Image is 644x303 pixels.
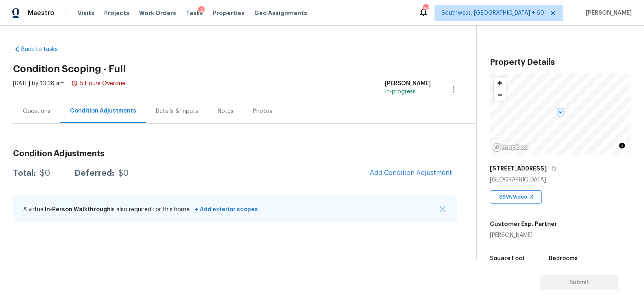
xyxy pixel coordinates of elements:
div: Total: [13,169,36,177]
span: Maestro [28,9,55,17]
button: Toggle attribution [617,141,627,150]
button: Zoom in [494,77,506,89]
span: + Add exterior scopes [192,207,258,212]
span: Work Orders [139,9,176,17]
span: Visits [78,9,94,17]
div: $0 [40,169,50,177]
div: $0 [118,169,129,177]
div: Details & Inputs [156,107,198,115]
span: In-progress [385,89,416,95]
div: [GEOGRAPHIC_DATA] [490,176,631,184]
div: Condition Adjustments [70,107,136,115]
h5: [STREET_ADDRESS] [490,164,547,173]
span: SSVA Video [499,193,530,201]
div: Questions [23,107,50,115]
span: [PERSON_NAME] [583,9,632,17]
a: Back to tasks [13,45,91,53]
div: Map marker [557,108,565,120]
img: Open In New Icon [528,194,534,200]
div: 2 [198,6,205,14]
button: Zoom out [494,89,506,101]
button: Add Condition Adjustment [365,164,457,181]
div: Deferred: [74,169,114,177]
h3: Condition Adjustments [13,150,457,158]
span: 5 Hours Overdue [71,81,125,86]
span: Add Condition Adjustment [370,169,452,177]
h5: Bedrooms [549,256,578,261]
span: In-Person Walkthrough [45,207,111,212]
h2: Condition Scoping - Full [13,65,476,73]
h5: Customer Exp. Partner [490,220,557,228]
a: Mapbox homepage [492,143,528,152]
div: Photos [253,107,272,115]
canvas: Map [490,73,631,155]
h3: Property Details [490,58,631,66]
span: Toggle attribution [620,141,624,150]
h5: Square Foot [490,256,525,261]
img: X Button Icon [440,206,445,212]
div: 753 [423,5,428,13]
div: [PERSON_NAME] [490,231,557,239]
div: SSVA Video [490,190,542,203]
p: A virtual is also required for this home. [23,206,258,214]
button: X Button Icon [439,205,447,213]
span: Tasks [186,10,203,16]
span: Properties [213,9,245,17]
span: Southwest, [GEOGRAPHIC_DATA] + 60 [441,9,544,17]
div: [PERSON_NAME] [385,80,431,88]
div: [DATE] by 10:38 am [13,80,125,99]
span: Projects [104,9,129,17]
button: Copy Address [550,165,557,172]
div: Notes [218,107,234,115]
span: Geo Assignments [254,9,307,17]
